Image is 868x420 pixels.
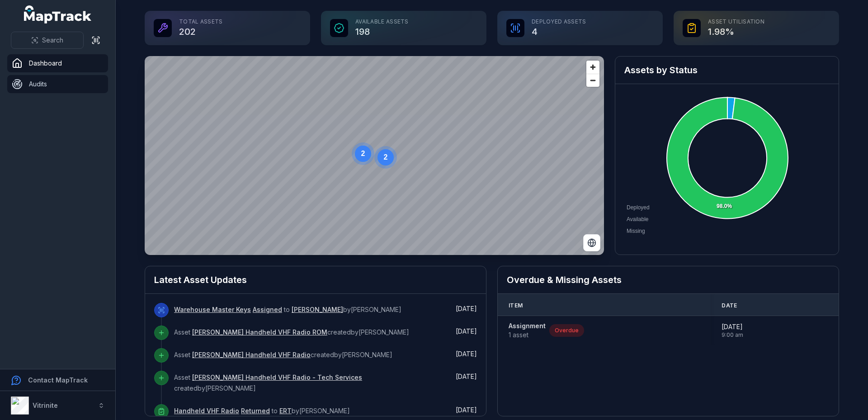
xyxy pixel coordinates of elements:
span: Missing [627,228,645,234]
a: [PERSON_NAME] [292,305,343,314]
strong: Vitrinite [33,401,58,409]
span: Deployed [627,204,650,211]
strong: Contact MapTrack [28,376,88,384]
span: [DATE] [456,305,477,312]
span: to by [PERSON_NAME] [174,306,401,313]
time: 9/10/2025, 3:39:33 PM [456,373,477,380]
a: Assigned [253,305,282,314]
a: Dashboard [7,54,108,72]
time: 9/10/2025, 3:06:48 PM [456,406,477,414]
span: Available [627,216,648,222]
span: [DATE] [456,373,477,380]
h2: Overdue & Missing Assets [507,274,830,286]
span: to by [PERSON_NAME] [174,407,350,415]
span: [DATE] [722,322,743,331]
span: [DATE] [456,350,477,358]
a: Assignment1 asset [509,321,546,340]
span: Asset created by [PERSON_NAME] [174,351,392,359]
button: Switch to Satellite View [583,234,600,251]
span: Date [722,302,737,309]
span: [DATE] [456,406,477,414]
a: [PERSON_NAME] Handheld VHF Radio ROM [192,328,327,337]
span: 1 asset [509,330,546,340]
span: Asset created by [PERSON_NAME] [174,328,409,336]
button: Zoom in [586,61,599,74]
a: MapTrack [24,5,92,24]
text: 2 [361,150,365,157]
button: Zoom out [586,74,599,87]
span: 9:00 am [722,331,743,339]
a: Warehouse Master Keys [174,305,251,314]
a: ERT [279,406,292,415]
button: Search [11,32,84,49]
strong: Assignment [509,321,546,330]
time: 7/14/2025, 9:00:00 AM [722,322,743,339]
span: Item [509,302,523,309]
div: Overdue [549,324,584,337]
time: 9/10/2025, 5:13:00 PM [456,305,477,312]
span: [DATE] [456,327,477,335]
span: Search [42,36,63,45]
a: Returned [241,406,270,415]
a: Handheld VHF Radio [174,406,239,415]
h2: Assets by Status [624,64,830,76]
time: 9/10/2025, 5:12:33 PM [456,327,477,335]
a: [PERSON_NAME] Handheld VHF Radio [192,350,311,359]
a: Audits [7,75,108,93]
a: [PERSON_NAME] Handheld VHF Radio - Tech Services [192,373,362,382]
h2: Latest Asset Updates [154,274,477,286]
time: 9/10/2025, 3:41:26 PM [456,350,477,358]
span: Asset created by [PERSON_NAME] [174,373,362,392]
text: 2 [384,153,388,161]
canvas: Map [145,56,604,255]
